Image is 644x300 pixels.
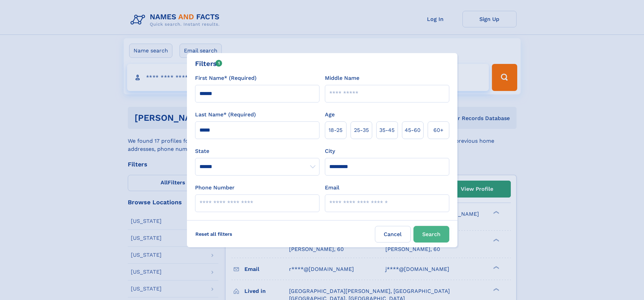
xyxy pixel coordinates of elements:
[195,111,256,119] label: Last Name* (Required)
[325,184,339,192] label: Email
[195,147,319,155] label: State
[379,126,395,134] span: 35‑45
[375,226,411,243] label: Cancel
[325,74,359,82] label: Middle Name
[195,74,257,82] label: First Name* (Required)
[325,147,335,155] label: City
[191,226,237,242] label: Reset all filters
[195,59,222,69] div: Filters
[195,184,235,192] label: Phone Number
[433,126,444,134] span: 60+
[354,126,369,134] span: 25‑35
[329,126,342,134] span: 18‑25
[325,111,335,119] label: Age
[413,226,449,243] button: Search
[405,126,421,134] span: 45‑60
